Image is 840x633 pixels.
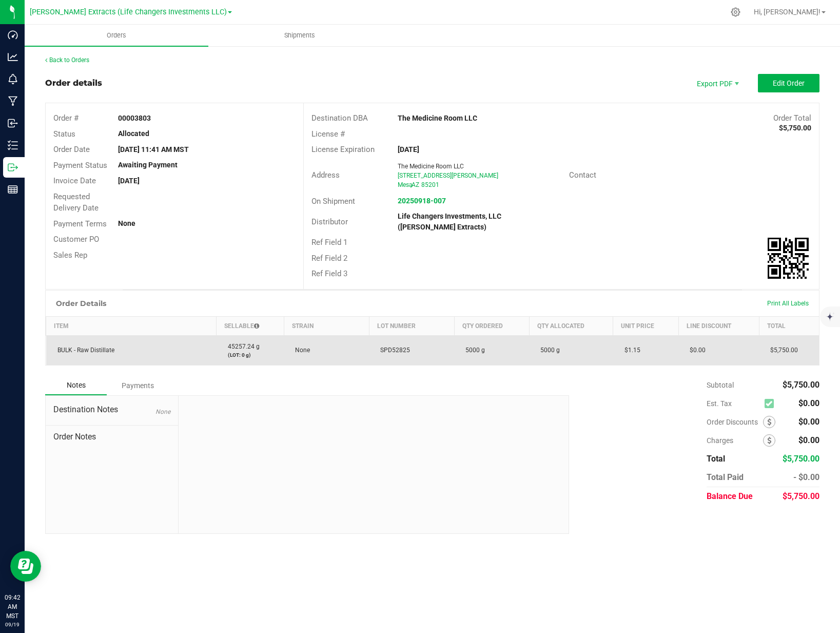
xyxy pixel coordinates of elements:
inline-svg: Manufacturing [8,96,18,106]
span: Total Paid [707,472,744,482]
th: Lot Number [369,316,454,335]
inline-svg: Dashboard [8,30,18,40]
inline-svg: Outbound [8,162,18,172]
span: Calculate excise tax [765,396,778,410]
th: Strain [284,316,369,335]
span: $5,750.00 [783,491,819,501]
span: 85201 [421,181,439,188]
a: Orders [25,25,208,46]
span: License Expiration [311,145,375,154]
span: Edit Order [773,79,805,87]
strong: The Medicine Room LLC [398,114,477,122]
span: Payment Terms [53,219,107,228]
span: Ref Field 1 [311,238,347,247]
span: Print All Labels [767,300,809,307]
strong: None [118,219,135,227]
span: Ref Field 2 [311,254,347,263]
span: Total [707,454,725,464]
p: (LOT: 0 g) [223,351,278,359]
iframe: Resource center [10,551,41,582]
span: $0.00 [798,435,819,445]
button: Edit Order [758,74,819,92]
span: The Medicine Room LLC [398,163,464,170]
span: Address [311,170,340,180]
th: Sellable [217,316,284,335]
strong: [DATE] [118,177,140,185]
th: Unit Price [613,316,679,335]
span: Status [53,129,75,139]
span: Est. Tax [707,399,760,408]
span: 5000 g [535,347,560,354]
span: Invoice Date [53,176,96,185]
span: Order # [53,113,79,123]
span: Customer PO [53,235,99,244]
th: Item [46,316,217,335]
img: Scan me! [768,238,809,279]
span: $5,750.00 [765,347,798,354]
span: [PERSON_NAME] Extracts (Life Changers Investments LLC) [30,8,227,16]
span: Order Total [773,113,811,123]
strong: Life Changers Investments, LLC ([PERSON_NAME] Extracts) [398,212,501,231]
li: Export PDF [686,74,748,92]
span: None [155,408,170,415]
qrcode: 00003803 [768,238,809,279]
strong: [DATE] [398,145,419,154]
span: Contact [569,170,596,180]
span: SPD52825 [375,347,410,354]
a: Back to Orders [45,56,89,64]
div: Payments [107,376,168,395]
span: Balance Due [707,491,753,501]
span: $1.15 [619,347,640,354]
p: 09:42 AM MST [5,593,20,621]
strong: 00003803 [118,114,151,122]
span: Orders [93,31,140,40]
span: Mesa [398,181,413,188]
span: - $0.00 [793,472,819,482]
inline-svg: Inbound [8,118,18,128]
h1: Order Details [56,299,106,308]
span: Order Date [53,145,90,154]
span: Order Discounts [707,418,763,426]
span: $0.00 [798,398,819,408]
span: Subtotal [707,381,734,389]
span: License # [311,129,345,139]
span: $0.00 [685,347,706,354]
span: Distributor [311,217,348,226]
span: 5000 g [460,347,485,354]
span: 45257.24 g [223,343,260,350]
span: Payment Status [53,161,107,170]
th: Total [759,316,819,335]
a: 20250918-007 [398,197,446,205]
span: None [290,347,310,354]
span: Sales Rep [53,251,87,260]
th: Qty Ordered [454,316,529,335]
inline-svg: Monitoring [8,74,18,84]
strong: Awaiting Payment [118,161,178,169]
span: BULK - Raw Distillate [52,347,114,354]
span: On Shipment [311,197,355,206]
th: Qty Allocated [529,316,613,335]
span: Destination Notes [53,404,170,416]
span: Hi, [PERSON_NAME]! [754,8,821,16]
inline-svg: Reports [8,184,18,195]
span: Order Notes [53,431,170,443]
strong: $5,750.00 [779,124,811,132]
span: $0.00 [798,417,819,427]
span: , [411,181,412,188]
div: Order details [45,77,102,89]
p: 09/19 [5,621,20,628]
strong: [DATE] 11:41 AM MST [118,145,189,154]
strong: Allocated [118,129,149,138]
th: Line Discount [678,316,759,335]
span: $5,750.00 [783,454,819,464]
span: Destination DBA [311,113,368,123]
span: Shipments [270,31,329,40]
span: $5,750.00 [783,380,819,390]
inline-svg: Inventory [8,140,18,150]
span: Ref Field 3 [311,269,347,278]
div: Notes [45,376,107,395]
span: [STREET_ADDRESS][PERSON_NAME] [398,172,498,179]
div: Manage settings [729,7,742,17]
a: Shipments [208,25,392,46]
